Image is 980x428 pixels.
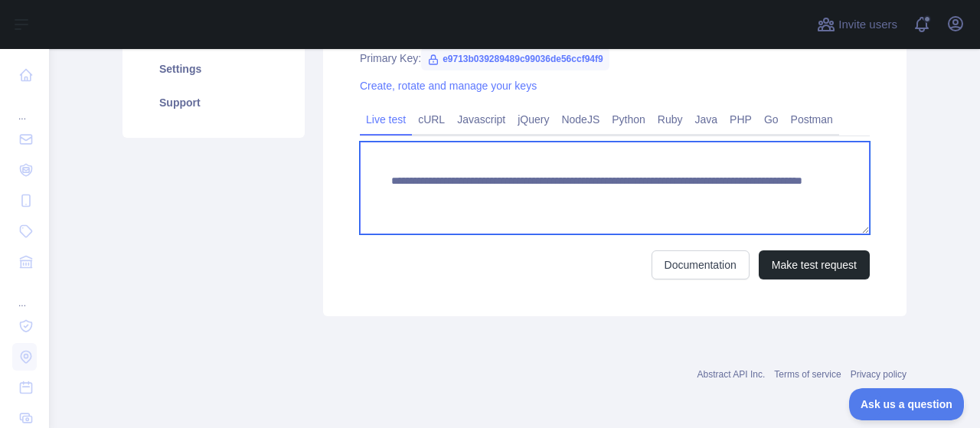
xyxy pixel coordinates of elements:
div: ... [12,279,37,309]
div: Primary Key: [360,51,870,66]
div: ... [12,92,37,123]
iframe: Toggle Customer Support [849,388,965,420]
a: Postman [785,107,839,132]
a: Privacy policy [851,369,906,380]
a: Javascript [451,107,511,132]
a: PHP [724,107,758,132]
a: Support [141,86,286,119]
a: jQuery [511,107,555,132]
a: Abstract API Inc. [697,369,766,380]
span: Invite users [838,16,897,34]
a: Create, rotate and manage your keys [360,80,537,92]
a: Ruby [652,107,689,132]
span: e9713b039289489c99036de56ccf94f9 [421,47,609,70]
button: Make test request [759,250,870,279]
a: Go [758,107,785,132]
a: cURL [412,107,451,132]
a: Terms of service [774,369,841,380]
a: Settings [141,52,286,86]
a: Documentation [652,250,750,279]
button: Invite users [814,12,900,37]
a: Java [689,107,724,132]
a: Python [606,107,652,132]
a: Live test [360,107,412,132]
a: NodeJS [555,107,606,132]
